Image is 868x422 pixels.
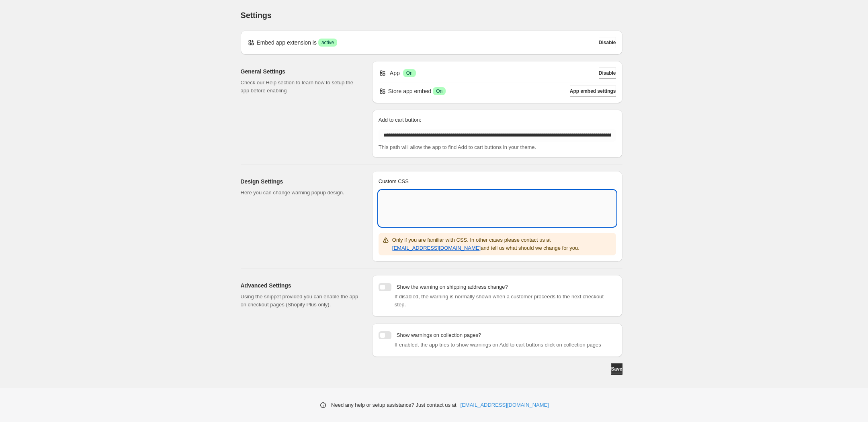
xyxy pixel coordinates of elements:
p: Show warnings on collection pages? [397,331,481,339]
span: Disable [599,39,616,46]
span: Custom CSS [379,178,409,184]
span: App embed settings [570,88,616,94]
p: Show the warning on shipping address change? [397,283,508,291]
button: App embed settings [570,86,616,97]
span: Add to cart button: [379,117,421,123]
span: If disabled, the warning is normally shown when a customer proceeds to the next checkout step. [395,294,604,308]
h2: General Settings [241,67,359,75]
span: Disable [599,70,616,76]
h2: Advanced Settings [241,281,359,289]
button: Disable [599,67,616,79]
button: Save [611,363,622,375]
span: Save [611,366,622,372]
p: Embed app extension is [257,39,317,47]
h2: Design Settings [241,177,359,186]
p: Using the snippet provided you can enable the app on checkout pages (Shopify Plus only). [241,293,359,309]
span: active [321,39,334,46]
p: Only if you are familiar with CSS. In other cases please contact us at and tell us what should we... [392,236,613,252]
p: Check our Help section to learn how to setup the app before enabling [241,79,359,95]
button: Disable [599,37,616,48]
p: Here you can change warning popup design. [241,189,359,197]
span: On [436,88,442,94]
span: This path will allow the app to find Add to cart buttons in your theme. [379,144,536,150]
span: If enabled, the app tries to show warnings on Add to cart buttons click on collection pages [395,342,601,348]
span: On [406,70,413,76]
p: Store app embed [388,87,431,95]
span: Settings [241,11,272,20]
a: [EMAIL_ADDRESS][DOMAIN_NAME] [461,401,549,409]
p: App [390,69,400,77]
a: [EMAIL_ADDRESS][DOMAIN_NAME] [392,245,481,251]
